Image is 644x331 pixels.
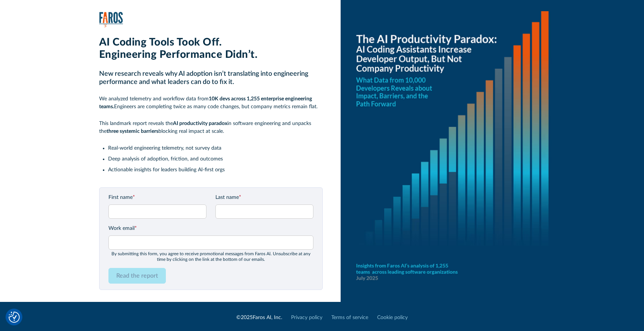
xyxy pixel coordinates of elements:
div: By submitting this form, you agree to receive promotional messages from Faros Al. Unsubscribe at ... [108,251,313,262]
strong: 10K devs across 1,255 enterprise engineering teams. [99,96,312,109]
img: Faros Logo [99,12,123,27]
input: Read the report [108,268,166,284]
button: Cookie Settings [9,312,20,323]
h1: Engineering Performance Didn’t. [99,49,323,61]
strong: AI productivity paradox [173,121,227,126]
li: Deep analysis of adoption, friction, and outcomes [108,155,323,163]
li: Actionable insights for leaders building AI-first orgs [108,166,323,174]
span: 2025 [241,315,253,320]
div: © Faros AI, Inc. [236,314,282,322]
img: Revisit consent button [9,312,20,323]
label: Last name [215,194,313,202]
p: This landmark report reveals the in software engineering and unpacks the blocking real impact at ... [99,120,323,135]
label: Work email [108,225,313,232]
a: Cookie policy [377,314,408,322]
strong: three systemic barriers [107,129,158,134]
label: First name [108,194,206,202]
h2: New research reveals why AI adoption isn’t translating into engineering performance and what lead... [99,70,323,86]
h1: AI Coding Tools Took Off. [99,36,323,49]
li: Real-world engineering telemetry, not survey data [108,144,323,152]
p: We analyzed telemetry and workflow data from Engineers are completing twice as many code changes,... [99,95,323,111]
a: Privacy policy [291,314,322,322]
a: Terms of service [331,314,368,322]
form: Email Form [108,194,313,284]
